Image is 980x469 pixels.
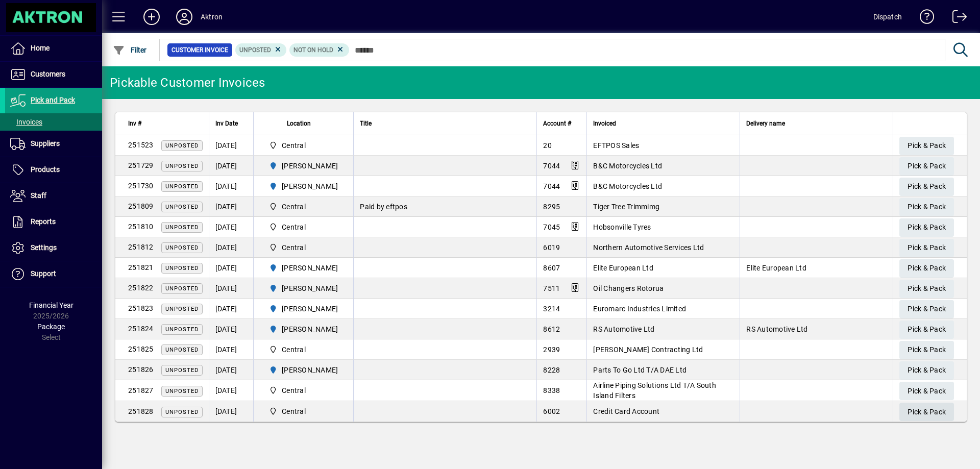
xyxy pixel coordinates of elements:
td: [DATE] [209,156,253,176]
button: Pick & Pack [899,280,954,298]
td: [DATE] [209,135,253,156]
span: Pick & Pack [908,158,946,175]
span: Pick & Pack [908,301,946,317]
span: 251827 [128,386,154,394]
span: [PERSON_NAME] [282,161,338,171]
div: Aktron [201,9,223,25]
button: Pick & Pack [899,320,954,339]
td: [DATE] [209,360,253,380]
span: 251825 [128,345,154,353]
span: HAMILTON [265,282,342,294]
button: Pick & Pack [899,403,954,421]
span: Pick & Pack [908,280,946,297]
span: Unposted [165,265,199,271]
div: Inv # [128,118,203,129]
span: Home [31,44,50,52]
a: Suppliers [5,131,102,157]
span: 251822 [128,284,154,292]
div: Location [260,118,348,129]
button: Profile [168,8,201,26]
span: Central [282,344,306,355]
span: Unposted [165,326,199,333]
td: [DATE] [209,237,253,258]
span: 8607 [543,264,560,272]
span: Pick & Pack [908,239,946,256]
span: Not On Hold [293,46,333,54]
button: Pick & Pack [899,341,954,359]
span: Unposted [239,46,271,54]
span: 8228 [543,366,560,374]
span: Elite European Ltd [593,264,653,272]
td: [DATE] [209,196,253,217]
span: Delivery name [746,118,785,129]
td: [DATE] [209,380,253,401]
div: Dispatch [873,9,902,25]
span: Unposted [165,285,199,292]
span: Airline Piping Solutions Ltd T/A South Island Filters [593,381,716,400]
span: Central [265,201,342,213]
span: Customer Invoice [171,45,228,55]
span: Central [282,202,306,212]
span: 251821 [128,263,154,271]
span: Pick & Pack [908,219,946,236]
a: Settings [5,235,102,261]
button: Add [135,8,168,26]
span: B&C Motorcycles Ltd [593,182,662,190]
span: 251809 [128,202,154,210]
span: Unposted [165,224,199,231]
span: Parts To Go Ltd T/A DAE Ltd [593,366,687,374]
span: Central [265,405,342,417]
span: Euromarc Industries Limited [593,305,686,313]
td: [DATE] [209,217,253,237]
span: Unposted [165,306,199,312]
span: 7511 [543,284,560,292]
mat-chip: Hold Status: Not On Hold [289,43,349,57]
span: Invoices [10,118,42,126]
span: Pick & Pack [908,404,946,421]
div: Delivery name [746,118,887,129]
button: Pick & Pack [899,239,954,257]
span: Credit Card Account [593,407,659,415]
span: Location [287,118,311,129]
button: Filter [110,41,150,59]
span: 251523 [128,141,154,149]
button: Pick & Pack [899,178,954,196]
span: 8338 [543,386,560,394]
span: Northern Automotive Services Ltd [593,243,704,252]
span: 8295 [543,203,560,211]
span: Pick & Pack [908,362,946,379]
span: Central [282,242,306,253]
td: [DATE] [209,339,253,360]
span: Customers [31,70,65,78]
div: Account # [543,118,580,129]
span: Central [265,384,342,397]
span: Pick & Pack [908,199,946,215]
span: Reports [31,217,56,226]
span: Inv # [128,118,141,129]
span: Hobsonville Tyres [593,223,651,231]
span: Package [37,323,65,331]
span: Account # [543,118,571,129]
span: 6019 [543,243,560,252]
span: Support [31,269,56,278]
span: [PERSON_NAME] [282,365,338,375]
span: Unposted [165,347,199,353]
span: [PERSON_NAME] [282,304,338,314]
span: Tiger Tree Trimmimg [593,203,659,211]
span: Unposted [165,142,199,149]
span: Unposted [165,183,199,190]
button: Pick & Pack [899,382,954,400]
span: 251729 [128,161,154,169]
span: Unposted [165,388,199,394]
td: [DATE] [209,299,253,319]
span: Products [31,165,60,174]
button: Pick & Pack [899,361,954,380]
span: 251826 [128,365,154,374]
span: 7044 [543,162,560,170]
span: Elite European Ltd [746,264,806,272]
span: Unposted [165,244,199,251]
span: Financial Year [29,301,73,309]
span: Inv Date [215,118,238,129]
span: 7044 [543,182,560,190]
span: Central [282,406,306,416]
